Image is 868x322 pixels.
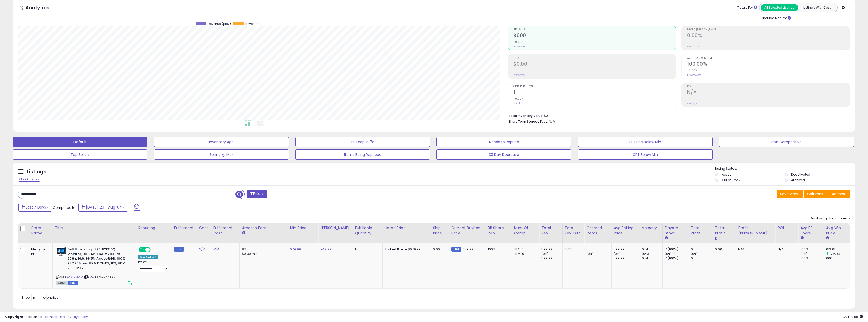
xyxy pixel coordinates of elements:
[86,205,122,210] span: [DATE]-29 - Aug-04
[722,178,740,182] label: Out of Stock
[800,236,803,240] small: Avg BB Share.
[798,4,836,11] button: Listings With Cost
[290,247,301,252] a: 679.99
[139,248,145,252] span: ON
[509,113,543,118] b: Total Inventory Value:
[687,102,697,105] small: Prev: N/A
[242,225,286,231] div: Amazon Fees
[642,252,649,256] small: (0%)
[242,252,284,256] div: $0.30 min
[513,89,676,96] h2: 1
[691,252,698,256] small: (0%)
[665,225,687,236] div: Days In Stock
[31,247,49,256] div: Lifecycle Pro
[18,203,52,212] button: Last 7 Days
[513,61,676,68] h2: $0.00
[43,314,65,319] a: Terms of Use
[13,137,147,147] button: Default
[514,252,535,256] div: FBM: 0
[665,247,689,252] div: 7 (100%)
[665,236,668,240] small: Days In Stock.
[385,225,429,231] div: Listed Price
[800,247,824,252] div: 100%
[565,247,581,252] div: 0.00
[719,137,854,147] button: Non Competitive
[691,256,713,261] div: 0
[778,225,796,231] div: ROI
[665,256,689,261] div: 7 (100%)
[826,225,848,236] div: Avg Win Price
[66,314,88,319] a: Privacy Policy
[586,247,611,252] div: 1
[66,275,83,279] a: B016IBVKNU
[826,256,850,261] div: 600
[245,22,258,26] span: Revenue
[509,119,548,124] b: Short Term Storage Fees:
[5,314,24,319] strong: Copyright
[242,231,245,235] small: Amazon Fees.
[199,225,209,231] div: Cost
[738,225,773,236] div: Profit [PERSON_NAME]
[513,102,520,105] small: Prev: 1
[738,247,771,252] div: N/A
[213,247,219,252] a: N/A
[154,137,289,147] button: Inventory Age
[31,225,50,236] div: Store Name
[687,68,697,72] small: 0.00%
[22,295,58,300] span: Show: entries
[513,33,676,40] h2: $600
[687,33,850,40] h2: 0.00%
[451,225,484,236] div: Current Buybox Price
[586,252,594,256] small: (0%)
[355,247,379,252] div: 1
[78,203,128,212] button: [DATE]-29 - Aug-04
[800,252,807,256] small: (0%)
[242,247,284,252] div: 8%
[154,149,289,160] button: Selling @ Max
[687,73,701,77] small: Prev: 100.00%
[436,149,571,160] button: 30 Day Decrease
[68,281,78,285] span: FBM
[67,247,129,272] b: Dell Ultrasharp 32" UP3216Q Monitor, UHD 4k 3840 x 2160 at 60Hz, 16:9, 99.5% AdobeRGB, 100% REC70...
[488,247,508,252] div: 100%
[826,247,850,252] div: 613.61
[295,137,430,147] button: BB Drop in 7d
[791,172,810,177] label: Deactivated
[800,225,822,236] div: Avg BB Share
[138,255,158,259] div: Win BuyBox *
[138,260,168,272] div: Preset:
[687,57,850,60] span: Avg. Buybox Share
[513,28,676,31] span: Revenue
[828,190,850,198] button: Actions
[56,247,66,257] img: 515AczGfMBL._SL40_.jpg
[355,225,380,236] div: Fulfillable Quantity
[810,216,850,221] div: Displaying 1 to 1 of 1 items
[213,225,237,236] div: Fulfillment Cost
[541,225,560,236] div: Total Rev.
[513,73,525,77] small: Prev: $0.00
[549,119,555,124] span: N/A
[755,15,797,21] div: Include Returns
[451,247,461,252] small: FBM
[247,190,267,198] button: Filters
[826,236,829,240] small: Avg Win Price.
[687,28,850,31] span: Profit [PERSON_NAME]
[842,314,863,319] span: 2025-08-12 19:58 GMT
[586,225,609,236] div: Ordered Items
[513,45,525,48] small: Prev: $600
[778,247,794,252] div: N/A
[541,256,562,261] div: 599.99
[150,248,158,252] span: OFF
[541,247,562,252] div: 599.99
[513,40,524,44] small: 0.00%
[18,177,40,182] div: Clear All Filters
[642,225,660,231] div: Velocity
[715,247,732,252] div: 0.00
[385,247,408,252] b: Listed Price:
[791,178,805,182] label: Archived
[488,225,510,236] div: BB Share 24h.
[433,225,447,236] div: Ship Price
[687,45,699,48] small: Prev: 0.00%
[614,225,638,236] div: Avg Selling Price
[320,225,350,231] div: [PERSON_NAME]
